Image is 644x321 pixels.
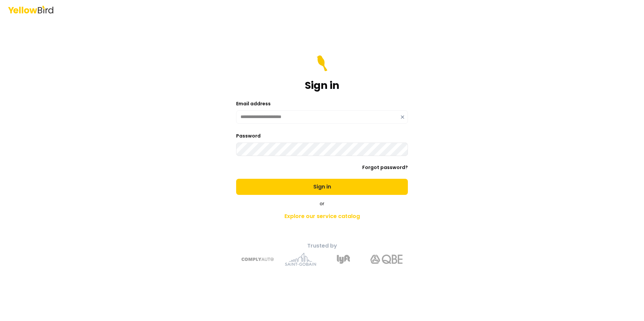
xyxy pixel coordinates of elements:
button: Sign in [236,179,408,195]
span: or [320,200,324,207]
p: Trusted by [204,242,440,250]
a: Explore our service catalog [204,210,440,223]
a: Forgot password? [362,164,408,171]
h1: Sign in [305,79,339,92]
label: Email address [236,100,271,107]
label: Password [236,132,261,139]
